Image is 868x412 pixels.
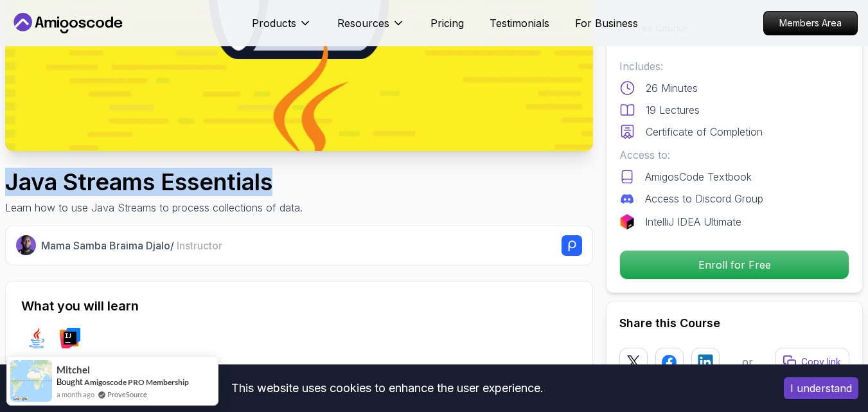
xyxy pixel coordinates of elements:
img: java logo [26,328,47,348]
p: AmigosCode Textbook [645,169,752,184]
p: Includes: [619,58,849,74]
span: Mitchel [57,364,90,375]
p: Access to: [619,147,849,163]
h2: What you will learn [21,297,577,315]
span: a month ago [57,389,94,400]
button: Products [252,15,312,41]
a: ProveSource [107,389,147,400]
a: Members Area [763,11,858,35]
p: Enroll for Free [620,251,849,279]
p: Resources [337,15,389,31]
button: Copy link [775,348,849,376]
a: Pricing [430,15,464,31]
p: 19 Lectures [646,102,700,118]
h2: Share this Course [619,314,849,332]
img: jetbrains logo [619,214,635,229]
span: Instructor [177,239,222,252]
img: provesource social proof notification image [10,360,52,402]
button: Accept cookies [784,377,858,399]
p: or [742,354,753,370]
p: Copy link [801,355,841,368]
div: This website uses cookies to enhance the user experience. [10,374,765,402]
p: Products [252,15,296,31]
a: Testimonials [490,15,549,31]
button: Resources [337,15,405,41]
a: For Business [575,15,638,31]
span: Bought [57,377,83,387]
p: IntelliJ IDEA Ultimate [645,214,741,229]
img: intellij logo [60,328,80,348]
p: Mama Samba Braima Djalo / [41,238,222,253]
img: Nelson Djalo [16,235,36,255]
p: Certificate of Completion [646,124,763,139]
button: Enroll for Free [619,250,849,280]
p: Members Area [764,12,857,35]
p: Access to Discord Group [645,191,763,206]
h1: Java Streams Essentials [5,169,303,195]
a: Amigoscode PRO Membership [84,377,189,387]
p: Learn how to use Java Streams to process collections of data. [5,200,303,215]
p: 26 Minutes [646,80,698,96]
